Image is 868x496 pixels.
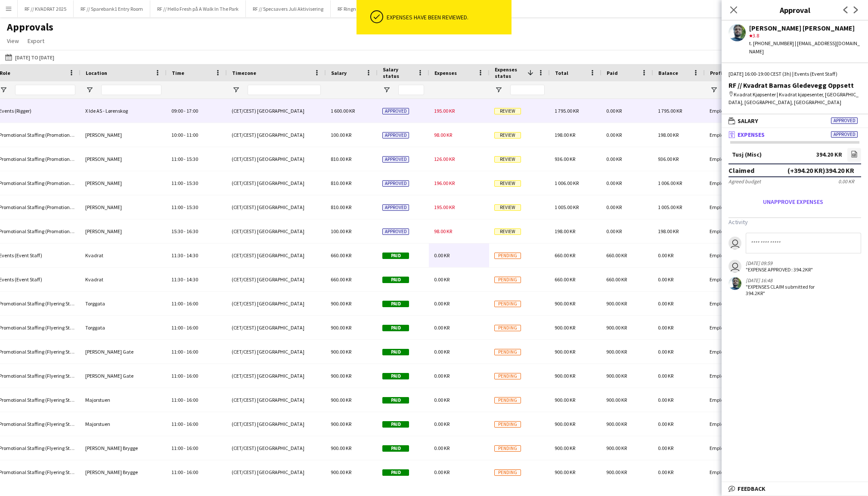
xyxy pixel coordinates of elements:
span: - [184,421,186,427]
span: - [184,373,186,379]
button: RF Ringnes 2025 Festivalsommer [331,0,416,17]
span: Employed Crew [710,252,744,259]
span: 15:30 [171,228,183,234]
span: Approved [831,131,858,138]
div: Expenses have been reviewed. [387,13,508,21]
span: 195.00 KR [434,108,455,114]
span: Expenses status [495,66,524,79]
span: Pending [494,349,521,355]
input: Salary status Filter Input [398,85,424,95]
span: Location [86,70,107,76]
span: Employed Crew [710,276,744,283]
span: 0.00 KR [658,445,673,451]
span: Review [494,228,521,235]
span: 900.00 KR [331,469,351,475]
span: 0.00 KR [658,348,673,355]
div: "EXPENSES CLAIM submitted for 394.2KR" [746,283,834,296]
span: 660.00 KR [606,276,627,283]
span: 1 795.00 KR [658,108,682,114]
span: - [184,252,186,259]
span: 09:00 [171,108,183,114]
div: X Ide AS - Lørenskog [80,99,166,123]
div: [PERSON_NAME] Gate [80,340,166,364]
span: Balance [658,70,678,76]
div: [PERSON_NAME] [80,195,166,219]
span: 1 006.00 KR [658,180,682,186]
span: Employed Crew [710,228,744,234]
a: View [3,35,22,46]
span: Paid [382,349,409,355]
span: Employed Crew [710,373,744,379]
span: 15:30 [186,180,198,186]
span: Salary [738,117,758,125]
div: (CET/CEST) [GEOGRAPHIC_DATA] [226,268,325,291]
span: 0.00 KR [434,397,449,403]
div: [PERSON_NAME] [80,219,166,243]
div: (CET/CEST) [GEOGRAPHIC_DATA] [226,436,325,460]
span: 900.00 KR [331,300,351,307]
span: Pending [494,373,521,379]
span: 900.00 KR [555,445,575,451]
button: Open Filter Menu [232,86,240,94]
span: 11:30 [171,276,183,283]
span: 900.00 KR [331,348,351,355]
span: 11:30 [171,252,183,259]
span: 0.00 KR [434,445,449,451]
span: Employed Crew [710,469,744,475]
span: 0.00 KR [606,180,622,186]
div: (CET/CEST) [GEOGRAPHIC_DATA] [226,340,325,364]
span: 11:00 [171,397,183,403]
span: 900.00 KR [606,348,627,355]
span: 0.00 KR [434,469,449,475]
span: 196.00 KR [434,180,455,186]
div: Torggata [80,316,166,339]
div: Agreed budget [728,178,761,185]
div: (CET/CEST) [GEOGRAPHIC_DATA] [226,171,325,195]
span: Review [494,156,521,163]
span: 16:00 [186,373,198,379]
a: Export [24,35,48,46]
span: 900.00 KR [606,397,627,403]
div: [PERSON_NAME] Brygge [80,436,166,460]
span: 0.00 KR [434,421,449,427]
div: 3.8 [749,32,861,40]
span: 0.00 KR [658,252,673,259]
mat-expansion-panel-header: ExpensesApproved [722,128,868,141]
div: [DATE] 09:59 [746,260,813,266]
span: 810.00 KR [331,156,351,162]
span: 900.00 KR [606,421,627,427]
div: Claimed [728,166,754,175]
span: 660.00 KR [606,252,627,259]
span: 900.00 KR [606,469,627,475]
span: 15:30 [186,156,198,162]
button: Open Filter Menu [86,86,93,94]
span: 16:30 [186,228,198,234]
span: 0.00 KR [658,276,673,283]
span: Pending [494,445,521,452]
button: RF // Specsavers Juli Aktivisering [246,0,331,17]
span: 11:00 [171,348,183,355]
div: [PERSON_NAME] [80,147,166,171]
span: Timezone [232,70,256,76]
input: Expenses status Filter Input [510,85,545,95]
span: Employed Crew [710,348,744,355]
span: Pending [494,253,521,259]
span: 660.00 KR [331,252,351,259]
div: (+394.20 KR) 394.20 KR [787,166,854,175]
span: Review [494,132,521,139]
span: 900.00 KR [331,324,351,331]
div: (CET/CEST) [GEOGRAPHIC_DATA] [226,412,325,436]
span: 1 005.00 KR [555,204,579,210]
span: 16:00 [186,445,198,451]
span: Paid [382,325,409,331]
span: 0.00 KR [606,108,622,114]
button: RF // Sparebank1 Entry Room [74,0,150,17]
div: (CET/CEST) [GEOGRAPHIC_DATA] [226,388,325,412]
div: (CET/CEST) [GEOGRAPHIC_DATA] [226,195,325,219]
span: 16:00 [186,469,198,475]
div: [PERSON_NAME] Brygge [80,460,166,484]
span: Pending [494,301,521,307]
span: Pending [494,397,521,404]
span: Approved [382,108,409,114]
span: 936.00 KR [555,156,575,162]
